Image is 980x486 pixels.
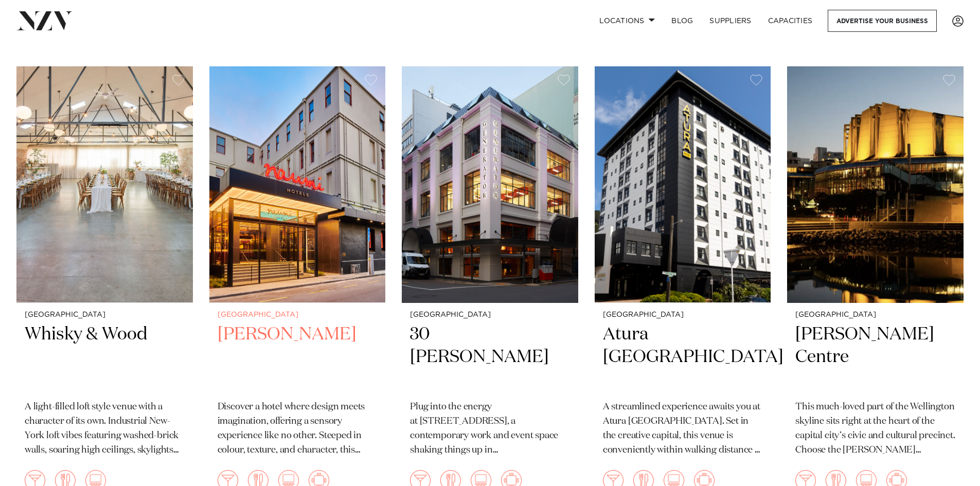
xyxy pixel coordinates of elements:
img: nzv-logo.png [16,11,73,30]
small: [GEOGRAPHIC_DATA] [410,311,570,319]
p: Discover a hotel where design meets imagination, offering a sensory experience like no other. Ste... [218,400,378,458]
a: SUPPLIERS [701,10,759,32]
small: [GEOGRAPHIC_DATA] [218,311,378,319]
small: [GEOGRAPHIC_DATA] [25,311,185,319]
h2: [PERSON_NAME] [218,323,378,392]
h2: 30 [PERSON_NAME] [410,323,570,392]
a: Capacities [760,10,821,32]
p: This much-loved part of the Wellington skyline sits right at the heart of the capital city’s civi... [795,400,955,458]
a: Locations [591,10,663,32]
small: [GEOGRAPHIC_DATA] [795,311,955,319]
h2: Atura [GEOGRAPHIC_DATA] [603,323,763,392]
p: Plug into the energy at [STREET_ADDRESS], a contemporary work and event space shaking things up i... [410,400,570,458]
h2: Whisky & Wood [25,323,185,392]
small: [GEOGRAPHIC_DATA] [603,311,763,319]
a: BLOG [663,10,701,32]
p: A light-filled loft style venue with a character of its own. Industrial New-York loft vibes featu... [25,400,185,458]
a: Advertise your business [828,10,937,32]
h2: [PERSON_NAME] Centre [795,323,955,392]
p: A streamlined experience awaits you at Atura [GEOGRAPHIC_DATA]. Set in the creative capital, this... [603,400,763,458]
